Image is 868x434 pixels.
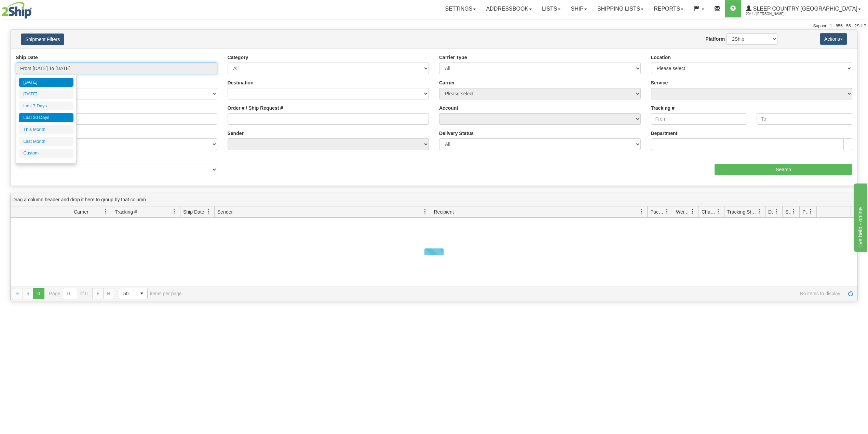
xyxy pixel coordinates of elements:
span: Weight [676,208,690,215]
input: Search [715,164,852,175]
label: Tracking # [651,105,675,111]
input: To [757,113,852,125]
img: logo2044.jpg [2,2,32,19]
a: Settings [440,0,481,17]
a: Addressbook [481,0,537,17]
a: Reports [649,0,689,17]
a: Tracking Status filter column settings [754,206,765,217]
iframe: chat widget [852,182,867,252]
label: Category [228,54,248,61]
a: Refresh [845,288,856,299]
span: 50 [123,290,132,297]
span: Packages [650,208,665,215]
a: Ship Date filter column settings [203,206,214,217]
span: Page 0 [33,288,44,299]
a: Recipient filter column settings [636,206,647,217]
label: Ship Date [16,54,38,61]
a: Sleep Country [GEOGRAPHIC_DATA] 2044 / [PERSON_NAME] [741,0,866,17]
a: Carrier filter column settings [100,206,112,217]
li: Last 7 Days [19,101,73,111]
div: Support: 1 - 855 - 55 - 2SHIP [2,23,866,29]
span: Sender [217,208,233,215]
label: Location [651,54,671,61]
span: items per page [119,288,182,299]
span: Delivery Status [768,208,774,215]
li: Custom [19,149,73,158]
span: Carrier [74,208,89,215]
li: Last 30 Days [19,113,73,122]
li: [DATE] [19,90,73,99]
a: Shipment Issues filter column settings [788,206,799,217]
label: Sender [228,130,244,137]
label: Carrier Type [439,54,467,61]
label: Department [651,130,678,137]
label: Carrier [439,79,455,86]
input: From [651,113,747,125]
span: Charge [702,208,716,215]
li: [DATE] [19,78,73,87]
button: Shipment Filters [21,33,64,45]
label: Platform [705,36,725,42]
span: Shipment Issues [785,208,791,215]
span: Page of 0 [49,288,88,299]
div: live help - online [5,4,63,12]
span: Page sizes drop down [119,288,148,299]
span: Recipient [434,208,454,215]
label: Account [439,105,458,111]
span: Tracking Status [727,208,757,215]
li: Last Month [19,137,73,146]
span: Sleep Country [GEOGRAPHIC_DATA] [751,6,857,12]
label: Destination [228,79,254,86]
button: Actions [820,33,847,45]
span: No items to display [191,291,840,296]
label: Service [651,79,668,86]
a: Shipping lists [592,0,649,17]
div: grid grouping header [11,193,857,206]
a: Pickup Status filter column settings [805,206,816,217]
li: This Month [19,125,73,134]
span: select [136,288,147,299]
span: Tracking # [115,208,137,215]
span: Ship Date [183,208,204,215]
a: Lists [537,0,566,17]
a: Ship [566,0,592,17]
a: Charge filter column settings [713,206,724,217]
a: Tracking # filter column settings [168,206,180,217]
span: 2044 / [PERSON_NAME] [746,11,797,17]
span: Pickup Status [802,208,808,215]
a: Packages filter column settings [661,206,673,217]
a: Delivery Status filter column settings [771,206,782,217]
a: Weight filter column settings [687,206,699,217]
label: Delivery Status [439,130,474,137]
a: Sender filter column settings [419,206,431,217]
label: Order # / Ship Request # [228,105,283,111]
